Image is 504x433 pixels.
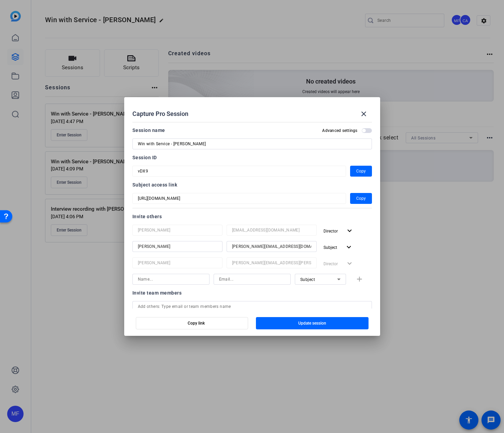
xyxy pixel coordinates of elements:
[232,242,311,251] input: Email...
[321,225,357,237] button: Director
[356,194,366,203] span: Copy
[132,181,372,189] div: Subject access link
[138,167,341,175] input: Session OTP
[256,317,369,329] button: Update session
[232,226,311,234] input: Email...
[321,241,356,253] button: Subject
[232,259,311,267] input: Email...
[138,226,217,234] input: Name...
[132,106,372,122] div: Capture Pro Session
[188,320,205,326] span: Copy link
[138,259,217,267] input: Name...
[345,227,354,235] mat-icon: expand_more
[136,317,248,329] button: Copy link
[350,166,372,177] button: Copy
[345,243,353,252] mat-icon: expand_more
[132,126,165,134] div: Session name
[360,110,368,118] mat-icon: close
[300,277,315,282] span: Subject
[138,302,366,311] input: Add others: Type email or team members name
[219,275,285,283] input: Email...
[323,229,338,234] span: Director
[132,289,372,297] div: Invite team members
[132,212,372,221] div: Invite others
[356,167,366,175] span: Copy
[350,193,372,204] button: Copy
[138,194,341,203] input: Session OTP
[298,320,326,326] span: Update session
[138,242,217,251] input: Name...
[132,153,372,162] div: Session ID
[322,128,357,133] h2: Advanced settings
[323,245,337,250] span: Subject
[138,275,204,283] input: Name...
[138,140,366,148] input: Enter Session Name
